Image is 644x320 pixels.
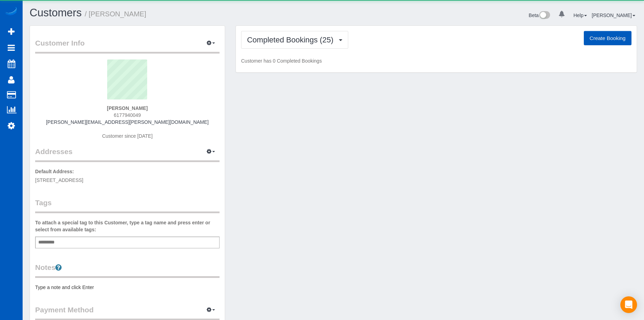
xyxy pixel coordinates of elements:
[592,13,635,18] a: [PERSON_NAME]
[35,262,220,278] legend: Notes
[529,13,550,18] a: Beta
[107,105,148,111] strong: [PERSON_NAME]
[30,7,82,19] a: Customers
[35,168,74,175] label: Default Address:
[35,284,220,291] pre: Type a note and click Enter
[241,31,348,49] button: Completed Bookings (25)
[247,35,337,44] span: Completed Bookings (25)
[85,10,146,18] small: / [PERSON_NAME]
[4,7,18,17] img: Automaid Logo
[620,296,637,313] div: Open Intercom Messenger
[35,38,220,54] legend: Customer Info
[35,219,220,233] label: To attach a special tag to this Customer, type a tag name and press enter or select from availabl...
[573,13,587,18] a: Help
[241,57,631,64] p: Customer has 0 Completed Bookings
[539,11,550,20] img: New interface
[35,177,83,183] span: [STREET_ADDRESS]
[102,133,152,139] span: Customer since [DATE]
[584,31,631,46] button: Create Booking
[35,198,220,213] legend: Tags
[46,119,209,125] a: [PERSON_NAME][EMAIL_ADDRESS][PERSON_NAME][DOMAIN_NAME]
[114,112,141,118] span: 6177940049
